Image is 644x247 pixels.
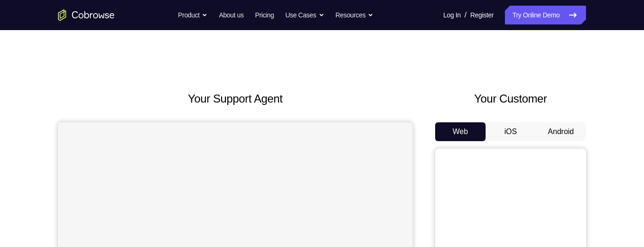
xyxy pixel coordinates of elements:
a: Pricing [255,6,274,24]
a: Register [471,6,494,24]
a: Log In [443,6,461,24]
a: Go to the home page [58,9,115,21]
button: Android [536,122,586,141]
h2: Your Support Agent [58,90,413,107]
button: Resources [336,6,374,24]
button: Use Cases [285,6,324,24]
button: iOS [486,122,536,141]
button: Web [435,122,486,141]
h2: Your Customer [435,90,586,107]
a: Try Online Demo [505,6,586,24]
a: About us [219,6,243,24]
button: Product [178,6,208,24]
span: / [464,9,466,21]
